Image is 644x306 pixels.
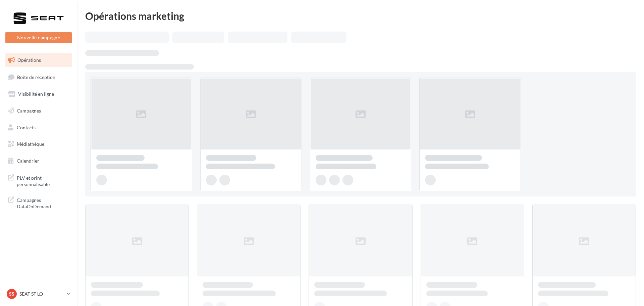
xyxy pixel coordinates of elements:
a: Médiathèque [4,137,73,151]
p: SEAT ST LO [19,291,64,297]
a: Visibilité en ligne [4,87,73,101]
span: Boîte de réception [17,74,55,80]
span: Campagnes [17,108,41,114]
a: PLV et print personnalisable [4,171,73,190]
span: Contacts [17,124,36,130]
span: PLV et print personnalisable [17,173,69,188]
div: Opérations marketing [85,11,636,21]
a: Campagnes [4,104,73,118]
a: Contacts [4,121,73,135]
a: Opérations [4,53,73,67]
a: Campagnes DataOnDemand [4,193,73,213]
span: Visibilité en ligne [18,91,54,97]
span: Campagnes DataOnDemand [17,195,69,210]
button: Nouvelle campagne [5,32,72,43]
span: Calendrier [17,158,39,164]
a: SS SEAT ST LO [5,288,72,300]
a: Boîte de réception [4,70,73,84]
span: Médiathèque [17,141,44,147]
span: Opérations [17,57,41,63]
span: SS [9,291,14,297]
a: Calendrier [4,154,73,168]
